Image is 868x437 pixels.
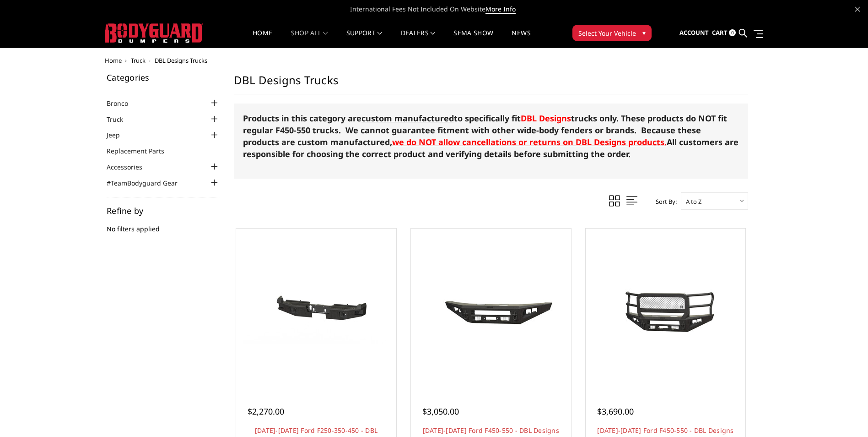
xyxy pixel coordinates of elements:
a: Accessories [107,162,154,172]
span: $3,050.00 [422,406,459,417]
label: Sort By: [651,195,677,208]
a: 2017-2022 Ford F250-350-450 - DBL Designs Custom Product - A2 Series - Rear Bumper 2017-2022 Ford... [238,231,394,387]
span: Account [679,28,709,37]
a: Dealers [401,30,436,48]
a: Truck [107,115,135,124]
a: DBL Designs [521,113,571,124]
a: #TeamBodyguard Gear [107,178,189,188]
h5: Refine by [107,207,220,215]
a: Bronco [107,98,140,108]
div: No filters applied [107,207,220,243]
h5: Categories [107,73,220,82]
h1: DBL Designs Trucks [234,73,748,94]
a: Account [679,21,709,45]
a: Support [346,30,383,48]
a: Truck [131,56,146,65]
a: Home [253,30,272,48]
button: Select Your Vehicle [572,25,652,41]
a: Jeep [107,130,131,140]
a: shop all [291,30,328,48]
a: SEMA Show [453,30,493,48]
span: $2,270.00 [248,406,284,417]
a: 2017-2022 Ford F450-550 - DBL Designs Custom Product - A2 Series - Extreme Front Bumper (winch mo... [588,231,744,387]
a: Home [105,56,122,65]
strong: Products in this category are to specifically fit trucks only. These products do NOT fit regular ... [243,113,727,147]
img: BODYGUARD BUMPERS [105,23,203,43]
span: Cart [712,28,728,37]
span: custom manufactured [361,113,454,124]
span: ▾ [642,28,646,38]
span: Select Your Vehicle [578,28,636,38]
span: DBL Designs Trucks [155,56,207,65]
a: News [512,30,530,48]
strong: we do NOT allow cancellations or returns on DBL Designs products. [392,137,667,147]
a: Cart 0 [712,21,736,45]
a: 2017-2022 Ford F450-550 - DBL Designs Custom Product - A2 Series - Base Front Bumper (winch mount... [413,231,569,387]
span: 0 [729,29,736,36]
a: Replacement Parts [107,146,176,156]
a: More Info [485,5,516,14]
span: $3,690.00 [597,406,634,417]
